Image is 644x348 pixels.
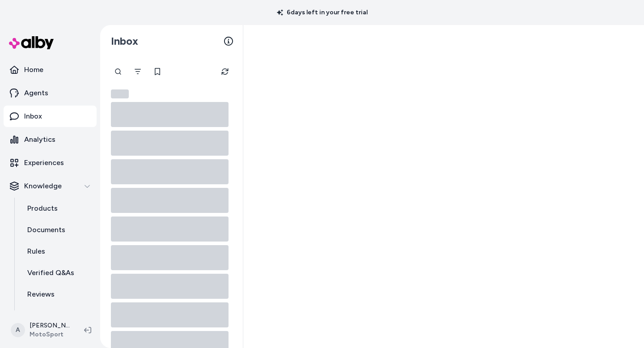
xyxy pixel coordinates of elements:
a: Agents [4,82,97,104]
a: Verified Q&As [18,262,97,284]
p: Home [24,64,43,75]
img: alby Logo [9,36,54,49]
p: Agents [24,88,48,98]
p: Products [27,203,58,214]
a: Home [4,59,97,81]
p: Inbox [24,111,42,122]
button: A[PERSON_NAME]MotoSport [5,316,77,344]
button: Knowledge [4,175,97,197]
h2: Inbox [111,34,138,48]
a: Analytics [4,129,97,150]
p: Knowledge [24,181,62,191]
p: Experiences [24,157,64,168]
button: Filter [129,63,147,81]
button: Refresh [216,63,234,81]
a: Experiences [4,152,97,174]
p: Analytics [24,134,55,145]
p: Verified Q&As [27,267,74,278]
p: 6 days left in your free trial [271,8,373,17]
a: Inbox [4,106,97,127]
a: Reviews [18,284,97,305]
p: Rules [27,246,45,257]
span: MotoSport [30,330,70,339]
a: Documents [18,219,97,241]
a: Survey Questions [18,305,97,327]
a: Products [18,198,97,219]
p: [PERSON_NAME] [30,321,70,330]
p: Documents [27,225,65,235]
p: Reviews [27,289,55,300]
a: Rules [18,241,97,262]
span: A [11,323,25,337]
